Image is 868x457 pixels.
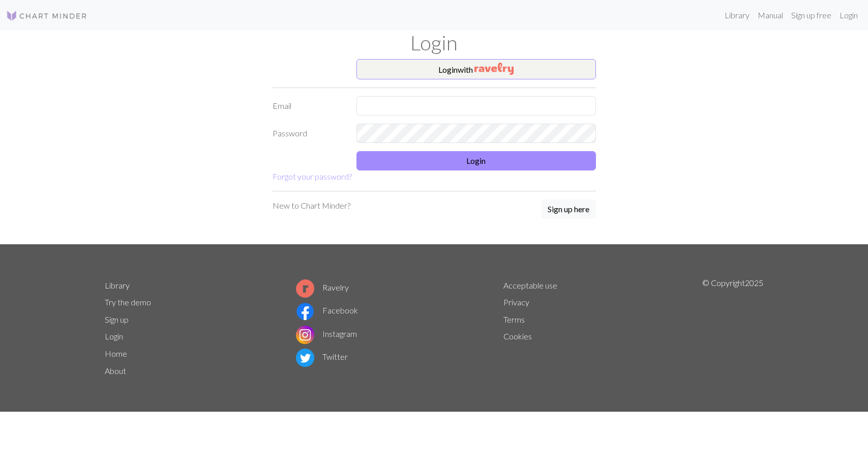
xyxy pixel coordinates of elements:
label: Password [266,124,350,143]
p: New to Chart Minder? [273,199,350,212]
h1: Login [99,31,770,55]
a: Instagram [296,329,357,338]
img: Instagram logo [296,326,314,344]
img: Ravelry [474,63,514,75]
a: Terms [503,315,525,324]
a: Twitter [296,352,348,361]
img: Facebook logo [296,302,314,321]
a: Try the demo [105,297,151,307]
a: Forgot your password? [273,172,352,181]
a: Manual [754,5,787,25]
a: Ravelry [296,282,349,292]
a: Sign up [105,315,129,324]
p: © Copyright 2025 [702,277,763,380]
a: About [105,366,126,376]
button: Sign up here [541,199,596,219]
a: Library [721,5,754,25]
img: Logo [6,10,87,22]
button: Login [356,151,596,170]
a: Login [835,5,862,25]
img: Twitter logo [296,349,314,367]
img: Ravelry logo [296,279,314,298]
a: Privacy [503,297,529,307]
a: Login [105,331,123,341]
a: Acceptable use [503,280,557,290]
a: Home [105,349,127,358]
a: Sign up here [541,199,596,220]
label: Email [266,96,350,116]
a: Sign up free [787,5,835,25]
button: Loginwith [356,59,596,79]
a: Cookies [503,331,532,341]
a: Facebook [296,305,358,315]
a: Library [105,280,130,290]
